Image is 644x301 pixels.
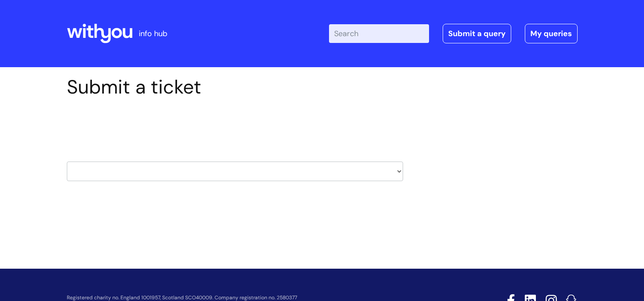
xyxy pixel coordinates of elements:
h1: Submit a ticket [67,76,403,99]
a: My queries [525,24,578,43]
a: Submit a query [443,24,511,43]
h2: Select issue type [67,118,403,134]
input: Search [329,24,429,43]
p: info hub [139,27,167,40]
p: Registered charity no. England 1001957, Scotland SCO40009. Company registration no. 2580377 [67,295,447,301]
